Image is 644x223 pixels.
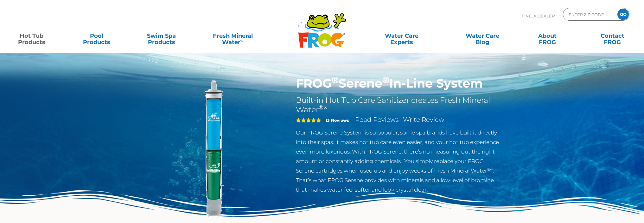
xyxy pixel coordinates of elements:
[568,10,611,19] input: Zip Code Form
[400,117,402,123] span: |
[361,30,443,42] a: Water CareExperts
[6,30,57,42] a: Hot TubProducts
[296,118,321,123] span: 5
[487,167,493,172] sup: ®∞
[296,128,503,194] p: Our FROG Serene System is so popular, some spa brands have built it directly into their spas. It ...
[296,76,503,91] h1: FROG Serene In-Line System
[332,74,339,85] sup: ®
[201,30,264,42] a: Fresh MineralWater∞
[240,38,244,43] sup: ∞
[319,104,328,111] sup: ®∞
[617,9,629,20] input: GO
[71,30,122,42] a: PoolProducts
[403,116,444,123] a: Write Review
[457,30,508,42] a: Water CareBlog
[522,30,573,42] a: AboutFROG
[296,95,503,115] h2: Built-in Hot Tub Care Sanitizer creates Fresh Mineral Water
[142,76,287,221] img: serene-inline.png
[382,74,389,85] sup: ®
[136,30,187,42] a: Swim SpaProducts
[522,8,555,24] p: Find A Dealer
[355,116,399,123] a: Read Reviews
[587,30,637,42] a: ContactFROG
[326,118,349,123] strong: 13 Reviews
